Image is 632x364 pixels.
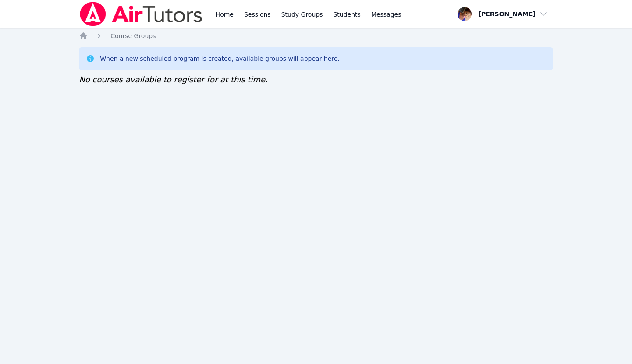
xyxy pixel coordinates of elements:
a: Course Groups [110,31,156,40]
nav: Breadcrumb [79,31,553,40]
span: Course Groups [110,32,156,39]
span: Messages [371,10,401,19]
img: Air Tutors [79,2,203,26]
span: No courses available to register for at this time. [79,75,268,84]
div: When a new scheduled program is created, available groups will appear here. [100,54,340,63]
